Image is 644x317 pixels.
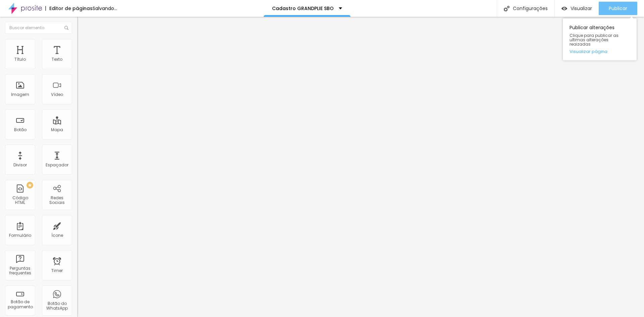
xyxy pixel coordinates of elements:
img: Icone [504,6,509,11]
p: Cadastro GRANDPLIE SBO [272,6,334,11]
input: Buscar elemento [5,22,72,34]
button: Publicar [599,2,637,15]
iframe: Editor [77,17,644,317]
div: Mapa [51,127,63,132]
div: Código HTML [7,196,33,205]
button: Visualizar [555,2,599,15]
div: Botão de pagamento [7,300,33,309]
span: Clique para publicar as ultimas alterações reaizadas [570,33,630,47]
img: view-1.svg [561,6,567,11]
span: Visualizar [571,6,592,11]
div: Botão [14,127,26,132]
div: Texto [52,57,62,62]
div: Ícone [51,233,63,238]
div: Divisor [13,163,27,167]
div: Título [14,57,26,62]
div: Redes Sociais [44,196,70,205]
div: Perguntas frequentes [7,266,33,276]
div: Espaçador [46,163,68,167]
div: Salvando... [93,6,117,11]
a: Visualizar página [570,49,630,54]
div: Botão do WhatsApp [44,301,70,311]
div: Publicar alterações [563,18,637,60]
div: Editor de páginas [45,6,93,11]
div: Vídeo [51,92,63,97]
div: Formulário [9,233,31,238]
div: Timer [51,268,63,273]
div: Imagem [11,92,29,97]
span: Publicar [609,6,627,11]
img: Icone [64,26,68,30]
